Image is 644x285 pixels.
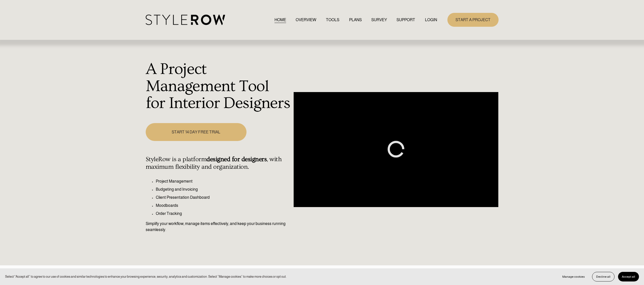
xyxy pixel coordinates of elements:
a: LOGIN [425,16,437,23]
span: SUPPORT [396,17,415,23]
a: HOME [274,16,286,23]
p: Simplify your workflow, manage items effectively, and keep your business running seamlessly. [146,221,291,233]
span: Accept all [622,275,635,278]
p: Client Presentation Dashboard [156,194,291,201]
a: START A PROJECT [447,13,499,27]
p: Project Management [156,178,291,184]
p: Moodboards [156,203,291,209]
a: OVERVIEW [296,16,316,23]
a: START 14 DAY FREE TRIAL [146,123,247,141]
button: Decline all [592,272,615,281]
h4: StyleRow is a platform , with maximum flexibility and organization. [146,156,291,171]
span: Decline all [596,275,610,278]
span: Manage cookies [562,275,585,278]
a: SURVEY [371,16,387,23]
h1: A Project Management Tool for Interior Designers [146,61,291,112]
button: Accept all [618,272,639,281]
a: TOOLS [326,16,339,23]
img: StyleRow [146,15,225,25]
button: Manage cookies [559,272,589,281]
p: Select “Accept all” to agree to our use of cookies and similar technologies to enhance your brows... [5,274,287,279]
a: PLANS [349,16,362,23]
p: Budgeting and Invoicing [156,186,291,192]
p: Order Tracking [156,211,291,217]
strong: designed for designers [206,156,267,163]
a: folder dropdown [396,16,415,23]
